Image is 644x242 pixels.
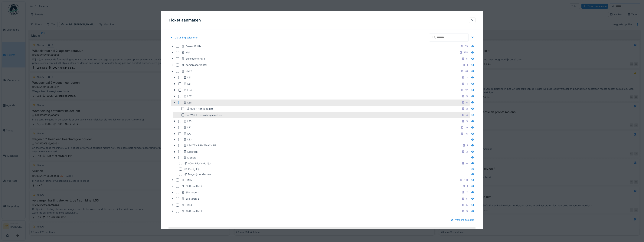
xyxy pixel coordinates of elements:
[466,101,468,104] div: 6
[467,144,468,147] div: 1
[184,156,196,159] div: Modula
[181,44,201,48] div: Beyers Koffie
[181,57,205,60] div: Buitenzone Hal 1
[464,178,468,182] div: 141
[168,18,201,23] h3: Ticket aanmaken
[466,191,468,194] div: 7
[184,167,200,171] div: Keurig Lijn
[465,126,468,129] div: 19
[187,107,213,110] div: 000 - Niet in de lijst
[467,184,468,188] div: 1
[181,184,202,188] div: Platform Hal 2
[181,51,191,54] div: Hal 1
[184,162,211,165] div: 000 - Niet in de lijst
[465,44,468,48] div: 59
[168,25,184,31] div: Locatie
[466,107,468,110] div: 2
[184,88,192,92] div: L64
[466,162,468,165] div: 6
[184,101,192,104] div: L68
[465,88,468,92] div: 12
[181,197,199,200] div: Silo toren 2
[466,209,468,213] div: 9
[184,119,191,123] div: L70
[181,203,192,207] div: Hal 4
[181,191,198,194] div: Silo toren 1
[184,76,191,79] div: L51
[466,94,468,98] div: 5
[465,132,468,136] div: 16
[168,35,200,40] div: Uitrusting selecteren
[184,138,192,141] div: L83
[466,57,468,60] div: 5
[181,209,202,213] div: Platform Hal 1
[181,178,192,182] div: Hal 5
[187,113,222,117] div: WOLF verpakkingsmachine
[181,63,207,67] div: compressor lokaal
[449,217,476,222] div: Verberg selector
[465,69,468,73] div: 81
[184,82,191,86] div: L61
[184,126,191,129] div: L72
[181,69,192,73] div: Hal 2
[466,76,468,79] div: 3
[466,203,468,207] div: 5
[466,119,468,123] div: 5
[467,63,468,67] div: 1
[184,94,191,98] div: L67
[466,197,468,200] div: 5
[184,132,191,136] div: L77
[464,51,468,54] div: 125
[184,150,198,153] div: Logistiek
[184,144,217,147] div: L84 TTN PRINTMACHINE
[466,82,468,86] div: 4
[466,150,468,153] div: 3
[184,172,212,176] div: Magazijn onderdelen
[466,113,468,117] div: 4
